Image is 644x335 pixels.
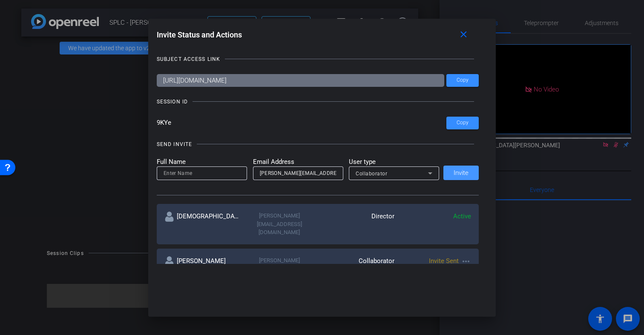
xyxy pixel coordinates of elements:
[260,168,336,178] input: Enter Email
[157,55,220,63] div: SUBJECT ACCESS LINK
[356,171,387,177] span: Collaborator
[446,117,479,129] button: Copy
[349,157,439,167] mat-label: User type
[157,157,247,167] mat-label: Full Name
[157,140,192,149] div: SEND INVITE
[453,212,471,220] span: Active
[157,55,479,63] openreel-title-line: SUBJECT ACCESS LINK
[446,74,479,87] button: Copy
[457,120,469,126] span: Copy
[429,257,459,265] span: Invite Sent
[157,140,479,149] openreel-title-line: SEND INVITE
[253,157,343,167] mat-label: Email Address
[458,29,469,40] mat-icon: close
[164,168,240,178] input: Enter Name
[461,256,471,266] mat-icon: more_horiz
[318,212,394,237] div: Director
[157,97,479,106] openreel-title-line: SESSION ID
[164,212,241,237] div: [DEMOGRAPHIC_DATA][PERSON_NAME]
[241,256,318,281] div: [PERSON_NAME][EMAIL_ADDRESS][DOMAIN_NAME]
[241,212,318,237] div: [PERSON_NAME][EMAIL_ADDRESS][DOMAIN_NAME]
[157,27,479,43] div: Invite Status and Actions
[164,256,241,281] div: [PERSON_NAME]
[157,97,188,106] div: SESSION ID
[457,77,469,83] span: Copy
[318,256,394,281] div: Collaborator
